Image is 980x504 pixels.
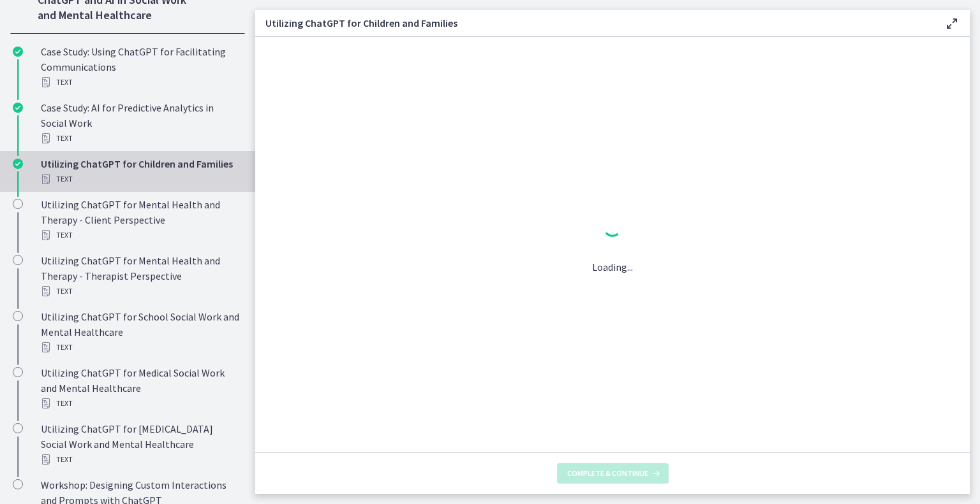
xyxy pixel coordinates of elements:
i: Completed [13,159,23,169]
div: Utilizing ChatGPT for Mental Health and Therapy - Therapist Perspective [41,253,240,299]
div: Text [41,340,240,355]
div: 1 [592,215,633,244]
p: Loading... [592,259,633,275]
div: Text [41,131,240,146]
div: Text [41,171,240,187]
div: Text [41,227,240,243]
div: Utilizing ChatGPT for Mental Health and Therapy - Client Perspective [41,197,240,243]
i: Completed [13,103,23,113]
div: Case Study: AI for Predictive Analytics in Social Work [41,100,240,146]
div: Utilizing ChatGPT for [MEDICAL_DATA] Social Work and Mental Healthcare [41,421,240,467]
i: Completed [13,47,23,57]
div: Text [41,75,240,90]
h3: Utilizing ChatGPT for Children and Families [265,15,924,31]
button: Complete & continue [557,463,669,484]
div: Case Study: Using ChatGPT for Facilitating Communications [41,44,240,90]
div: Text [41,284,240,299]
div: Text [41,452,240,467]
span: Complete & continue [567,468,648,479]
div: Utilizing ChatGPT for School Social Work and Mental Healthcare [41,309,240,355]
div: Utilizing ChatGPT for Children and Families [41,156,240,187]
div: Utilizing ChatGPT for Medical Social Work and Mental Healthcare [41,365,240,411]
div: Text [41,396,240,411]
